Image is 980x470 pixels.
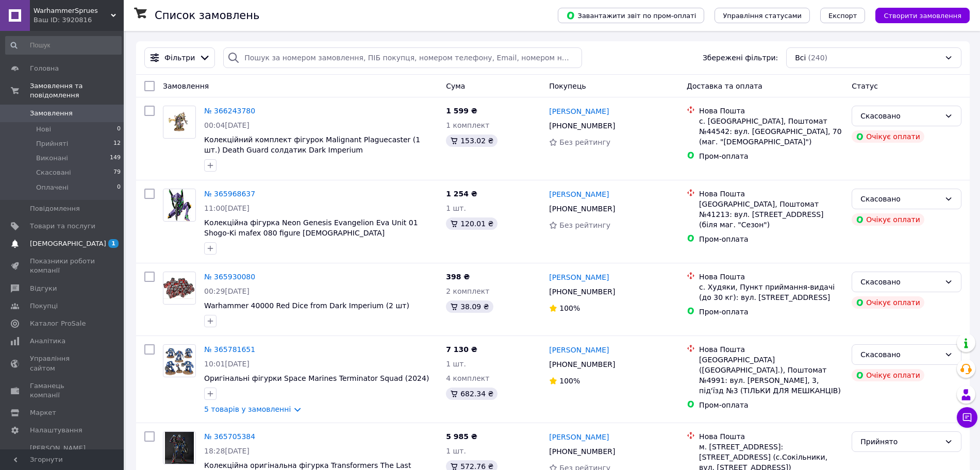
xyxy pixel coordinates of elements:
span: 5 985 ₴ [446,432,477,441]
div: Скасовано [860,193,940,205]
span: Створити замовлення [884,12,961,20]
span: 12 [113,139,121,148]
div: Скасовано [860,110,940,122]
span: Без рейтингу [559,138,610,146]
div: с. Худяки, Пункт приймання-видачі (до 30 кг): вул. [STREET_ADDRESS] [699,282,843,303]
img: Фото товару [165,432,194,464]
div: Прийнято [860,436,940,447]
span: Покупець [549,82,586,90]
div: 153.02 ₴ [446,135,497,147]
span: [DEMOGRAPHIC_DATA] [30,239,106,248]
div: Пром-оплата [699,307,843,317]
span: 1 комплект [446,121,489,129]
a: Фото товару [163,272,196,305]
span: 11:00[DATE] [204,204,250,212]
span: Замовлення [30,109,73,118]
span: 1 254 ₴ [446,190,477,198]
span: Маркет [30,408,56,417]
span: Скасовані [36,168,71,177]
div: Очікує оплати [852,130,924,143]
div: [PHONE_NUMBER] [547,444,617,459]
div: [PHONE_NUMBER] [547,357,617,372]
button: Експорт [820,8,866,23]
a: № 365781651 [204,345,255,354]
span: 100% [559,304,580,312]
div: Нова Пошта [699,272,843,282]
span: Всі [795,53,806,63]
div: 120.01 ₴ [446,217,497,230]
input: Пошук [5,36,122,55]
a: [PERSON_NAME] [549,432,609,442]
span: Статус [852,82,878,90]
div: [PHONE_NUMBER] [547,284,617,299]
span: Cума [446,82,465,90]
span: Прийняті [36,139,68,148]
span: Управління сайтом [30,354,95,373]
span: WarhammerSprues [34,6,111,15]
span: Налаштування [30,426,82,435]
img: Фото товару [168,189,192,221]
span: 0 [117,183,121,192]
button: Завантажити звіт по пром-оплаті [558,8,704,23]
a: № 366243780 [204,107,255,115]
a: Фото товару [163,344,196,377]
a: Колекційна фігурка Neon Genesis Evangelion Eva Unit 01 Shogo-Ki mafex 080 figure [DEMOGRAPHIC_DAT... [204,219,418,247]
span: 1 [108,239,119,248]
span: Аналітика [30,337,65,346]
input: Пошук за номером замовлення, ПІБ покупця, номером телефону, Email, номером накладної [223,47,582,68]
span: 10:01[DATE] [204,360,250,368]
div: 38.09 ₴ [446,300,493,313]
span: 1 шт. [446,204,466,212]
span: 7 130 ₴ [446,345,477,354]
a: № 365968637 [204,190,255,198]
span: Оригінальні фігурки Space Marines Terminator Squad (2024) [204,374,429,382]
span: Повідомлення [30,204,80,213]
span: Нові [36,125,51,134]
div: Очікує оплати [852,296,924,309]
span: Замовлення та повідомлення [30,81,124,100]
span: Відгуки [30,284,57,293]
span: Каталог ProSale [30,319,86,328]
a: Колекційний комплект фігурок Malignant Plaguecaster (1 шт.) Death Guard солдатик Dark Imperium [204,136,420,154]
span: Головна [30,64,59,73]
div: [GEOGRAPHIC_DATA], Поштомат №41213: вул. [STREET_ADDRESS] (біля маг. "Сезон") [699,199,843,230]
div: Нова Пошта [699,189,843,199]
span: 00:04[DATE] [204,121,250,129]
span: 2 комплект [446,287,489,295]
span: 1 шт. [446,447,466,455]
span: Доставка та оплата [687,82,762,90]
a: [PERSON_NAME] [549,272,609,282]
span: 0 [117,125,121,134]
div: Скасовано [860,349,940,360]
div: Нова Пошта [699,344,843,355]
a: Фото товару [163,189,196,222]
button: Чат з покупцем [957,407,977,428]
span: Показники роботи компанії [30,257,95,275]
img: Фото товару [163,277,195,299]
div: Пром-оплата [699,151,843,161]
span: 4 комплект [446,374,489,382]
a: Створити замовлення [865,11,970,19]
img: Фото товару [163,346,195,375]
div: Очікує оплати [852,369,924,381]
span: 79 [113,168,121,177]
div: Ваш ID: 3920816 [34,15,124,25]
button: Створити замовлення [875,8,970,23]
div: Пром-оплата [699,234,843,244]
span: Виконані [36,154,68,163]
span: Без рейтингу [559,221,610,229]
span: Фільтри [164,53,195,63]
span: Управління статусами [723,12,802,20]
div: с. [GEOGRAPHIC_DATA], Поштомат №44542: вул. [GEOGRAPHIC_DATA], 70 (маг. "[DEMOGRAPHIC_DATA]") [699,116,843,147]
div: [PHONE_NUMBER] [547,202,617,216]
span: 18:28[DATE] [204,447,250,455]
button: Управління статусами [715,8,810,23]
span: 00:29[DATE] [204,287,250,295]
span: Warhammer 40000 Red Dice from Dark Imperium (2 шт) [204,301,409,310]
div: Очікує оплати [852,213,924,226]
div: Скасовано [860,276,940,288]
a: № 365930080 [204,273,255,281]
div: 682.34 ₴ [446,388,497,400]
